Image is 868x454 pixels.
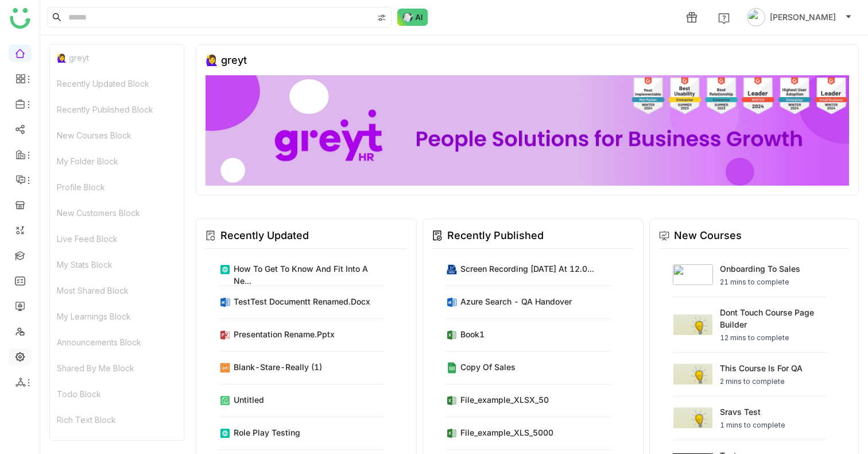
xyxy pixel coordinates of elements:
[747,8,765,26] img: avatar
[234,328,335,340] div: Presentation rename.pptx
[206,54,247,66] div: 🙋‍♀️ greyt
[50,122,184,148] div: New Courses Block
[745,8,854,26] button: [PERSON_NAME]
[720,362,803,374] div: This course is for QA
[397,9,428,26] img: ask-buddy-normal.svg
[720,263,800,275] div: Onboarding to Sales
[720,277,800,287] div: 21 mins to complete
[447,228,544,244] div: Recently Published
[50,303,184,329] div: My Learnings Block
[720,406,785,418] div: sravs test
[50,148,184,174] div: My Folder Block
[50,252,184,278] div: My Stats Block
[50,97,184,122] div: Recently Published Block
[50,71,184,97] div: Recently Updated Block
[718,13,730,24] img: help.svg
[234,361,322,373] div: blank-stare-really (1)
[460,263,594,275] div: Screen Recording [DATE] at 12.0...
[10,8,30,29] img: logo
[234,426,300,438] div: role play testing
[770,11,836,24] span: [PERSON_NAME]
[720,306,827,330] div: Dont touch course page builder
[460,328,485,340] div: Book1
[50,200,184,226] div: New Customers Block
[460,426,553,438] div: file_example_XLS_5000
[234,394,264,406] div: Untitled
[50,226,184,252] div: Live Feed Block
[50,174,184,200] div: Profile Block
[50,329,184,355] div: Announcements Block
[720,376,803,387] div: 2 mins to complete
[206,75,849,186] img: 68ca8a786afc163911e2cfd3
[460,361,516,373] div: Copy of sales
[50,278,184,303] div: Most Shared Block
[234,295,370,307] div: TestTest Documentt renamed.docx
[720,420,785,430] div: 1 mins to complete
[460,394,549,406] div: file_example_XLSX_50
[220,228,309,244] div: Recently Updated
[50,381,184,407] div: Todo Block
[377,13,386,22] img: search-type.svg
[234,263,385,287] div: How to Get to Know and Fit Into a Ne...
[50,407,184,433] div: Rich Text Block
[50,355,184,381] div: Shared By Me Block
[460,295,572,307] div: Azure Search - QA Handover
[720,333,827,343] div: 12 mins to complete
[50,45,184,71] div: 🙋‍♀️ greyt
[674,228,742,244] div: New Courses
